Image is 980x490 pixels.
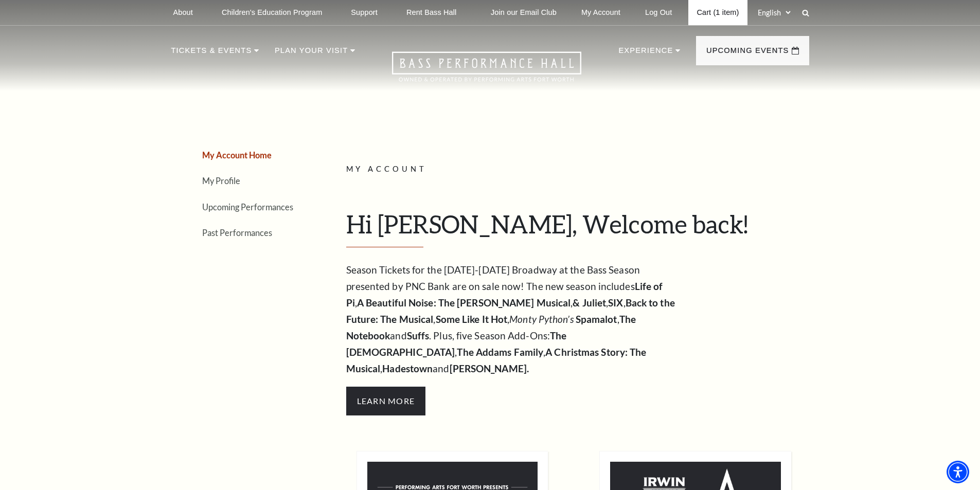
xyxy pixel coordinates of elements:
[202,176,240,186] a: My Profile
[346,330,567,358] strong: The [DEMOGRAPHIC_DATA]
[346,394,426,406] a: Hamilton Learn More
[202,150,272,160] a: My Account Home
[576,313,617,325] strong: Spamalot
[406,8,457,17] p: Rent Bass Hall
[171,44,252,63] p: Tickets & Events
[202,228,272,238] a: Past Performances
[706,44,789,63] p: Upcoming Events
[173,8,193,17] p: About
[756,8,792,17] select: Select:
[357,297,571,308] strong: A Beautiful Noise: The [PERSON_NAME] Musical
[608,297,623,308] strong: SIX
[346,209,801,247] h1: Hi [PERSON_NAME], Welcome back!
[346,387,426,415] span: Learn More
[346,346,647,374] strong: A Christmas Story: The Musical
[618,44,673,63] p: Experience
[346,297,675,325] strong: Back to the Future: The Musical
[275,44,348,63] p: Plan Your Visit
[346,165,427,173] span: My Account
[355,51,618,91] a: Open this option
[346,313,636,341] strong: The Notebook
[382,362,433,374] strong: Hadestown
[450,362,529,374] strong: [PERSON_NAME].
[457,346,543,358] strong: The Addams Family
[407,330,430,341] strong: Suffs
[346,262,681,377] p: Season Tickets for the [DATE]-[DATE] Broadway at the Bass Season presented by PNC Bank are on sal...
[947,461,969,483] div: Accessibility Menu
[222,8,322,17] p: Children's Education Program
[573,297,606,308] strong: & Juliet
[436,313,508,325] strong: Some Like It Hot
[351,8,378,17] p: Support
[509,313,573,325] em: Monty Python’s
[202,202,293,212] a: Upcoming Performances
